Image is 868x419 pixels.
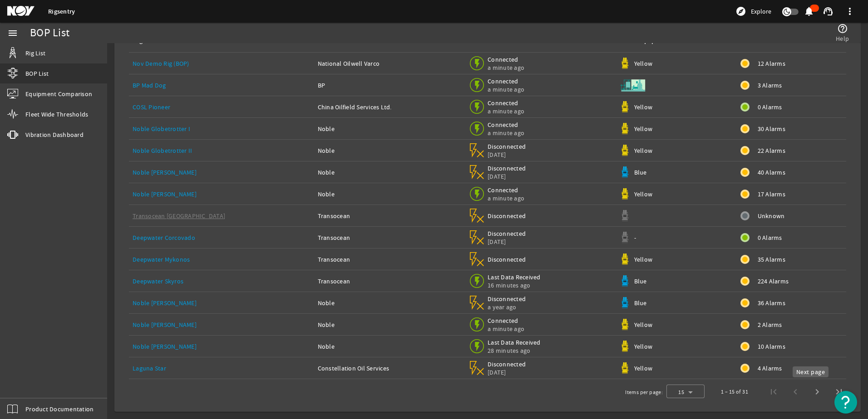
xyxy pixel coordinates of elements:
span: Connected [488,77,526,85]
img: Yellowpod.svg [619,101,631,112]
a: Nov Demo Rig (BOP) [133,59,189,68]
span: 12 Alarms [758,59,785,68]
span: 30 Alarms [758,124,785,133]
span: 16 minutes ago [488,281,541,289]
img: Bluepod.svg [619,275,631,287]
a: Rigsentry [48,7,75,16]
button: more_vert [839,0,861,22]
div: Noble [318,190,461,199]
img: Bluepod.svg [619,166,631,178]
span: a minute ago [488,107,526,115]
div: China Oilfield Services Ltd. [318,102,461,112]
img: Yellowpod.svg [619,341,631,352]
span: Disconnected [488,142,526,151]
div: Noble [318,298,461,307]
span: Disconnected [488,212,526,220]
span: 224 Alarms [758,277,789,286]
span: a year ago [488,303,526,311]
div: Noble [318,146,461,155]
span: Connected [488,55,526,63]
span: a minute ago [488,129,526,137]
mat-icon: menu [7,28,18,39]
img: Bluepod.svg [619,297,631,308]
img: Yellowpod.svg [619,188,631,200]
img: Yellowpod.svg [619,253,631,265]
span: a minute ago [488,85,526,93]
span: Yellow [634,321,653,329]
span: Yellow [634,342,653,351]
span: 35 Alarms [758,255,785,264]
span: 36 Alarms [758,298,785,307]
span: Yellow [634,146,653,155]
img: Yellowpod.svg [619,319,631,330]
span: Fleet Wide Thresholds [25,110,88,119]
div: 1 – 15 of 31 [721,387,748,396]
div: Transocean [318,233,461,242]
span: Connected [488,99,526,107]
a: Deepwater Mykonos [133,255,190,263]
span: Help [836,34,849,43]
a: Transocean [GEOGRAPHIC_DATA] [133,212,225,220]
span: [DATE] [488,368,526,376]
div: Noble [318,342,461,351]
span: Blue [634,299,647,307]
span: Rig List [25,49,45,58]
div: Constellation Oil Services [318,364,461,373]
button: Last page [828,381,850,403]
span: 28 minutes ago [488,346,541,355]
span: Blue [634,168,647,176]
button: Next page [806,381,828,403]
span: 2 Alarms [758,320,782,329]
div: Transocean [318,255,461,264]
span: Disconnected [488,360,526,368]
a: Deepwater Skyros [133,277,183,285]
a: Noble [PERSON_NAME] [133,321,197,329]
div: Noble [318,320,461,329]
span: Vibration Dashboard [25,130,84,139]
span: [DATE] [488,238,526,246]
span: Yellow [634,103,653,111]
span: 10 Alarms [758,342,785,351]
mat-icon: vibration [7,129,18,140]
a: Noble [PERSON_NAME] [133,342,197,351]
span: Disconnected [488,255,526,263]
span: Connected [488,317,526,325]
span: 22 Alarms [758,146,785,155]
span: Blue [634,277,647,285]
a: Noble [PERSON_NAME] [133,168,197,176]
a: Deepwater Corcovado [133,234,195,242]
div: Transocean [318,211,461,220]
span: Disconnected [488,295,526,303]
div: National Oilwell Varco [318,59,461,68]
img: Yellowpod.svg [619,145,631,156]
span: Last Data Received [488,338,541,346]
img: Yellowpod.svg [619,58,631,69]
img: Graypod.svg [619,232,631,243]
span: [DATE] [488,151,526,159]
span: 17 Alarms [758,190,785,199]
span: a minute ago [488,194,526,202]
div: Transocean [318,277,461,286]
a: Noble [PERSON_NAME] [133,190,197,198]
span: Disconnected [488,164,526,172]
span: 0 Alarms [758,102,782,112]
span: Yellow [634,190,653,198]
span: 4 Alarms [758,364,782,373]
span: Yellow [634,125,653,133]
span: [DATE] [488,172,526,180]
span: 3 Alarms [758,81,782,90]
img: Skid.svg [619,72,646,99]
a: Noble Globetrotter I [133,125,190,133]
span: Last Data Received [488,273,541,281]
mat-icon: notifications [804,6,814,17]
img: Yellowpod.svg [619,123,631,134]
div: Noble [318,124,461,133]
div: BOP List [30,29,69,38]
span: Explore [751,7,771,16]
span: Yellow [634,59,653,68]
span: a minute ago [488,325,526,333]
span: Unknown [758,211,785,220]
span: Yellow [634,364,653,372]
span: Connected [488,121,526,129]
span: BOP List [25,69,49,78]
